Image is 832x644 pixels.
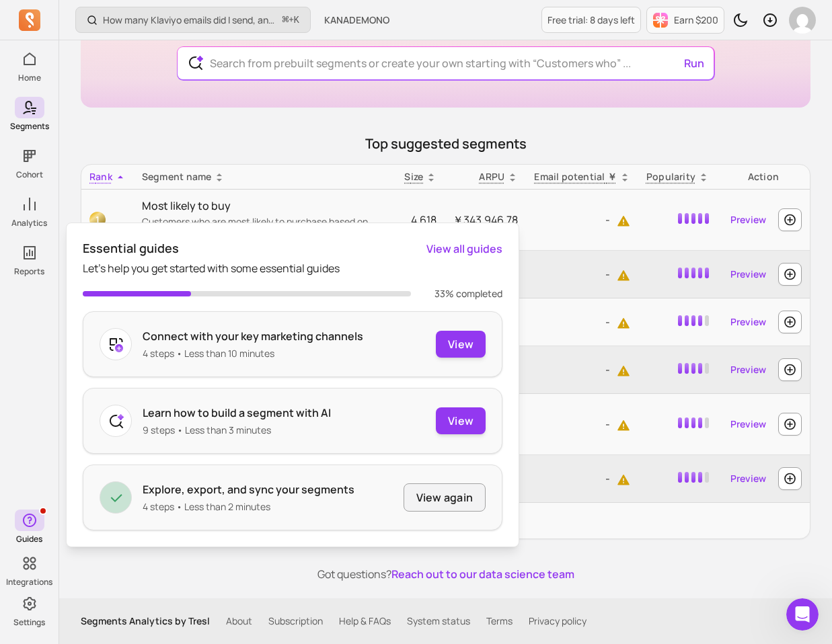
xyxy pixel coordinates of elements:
p: Settings [13,617,45,628]
button: KANADEMONO [316,8,398,32]
button: 🔗 Connect to marketing channels [69,424,252,451]
button: View [436,331,486,358]
a: Preview [725,310,771,334]
div: Hello [PERSON_NAME]! Welcome to Segments. How can I assist you [DATE]?Segments AI • [DATE] [11,77,221,133]
div: Close [236,5,260,30]
span: KANADEMONO [324,13,389,27]
p: Most likely to buy [142,198,385,214]
button: go back [9,5,34,31]
div: Action [725,170,802,184]
button: Reach out to our data science team [391,566,574,582]
h1: Segments AI [65,7,133,17]
p: Explore, export, and sync your segments [143,481,354,497]
div: Hello [PERSON_NAME]! Welcome to Segments. How can I assist you [DATE]? [22,85,210,125]
a: Preview [725,467,771,491]
div: Segment name [142,170,385,184]
p: ARPU [479,170,504,184]
p: 4 steps • Less than 10 minutes [143,347,363,360]
a: View all guides [426,241,502,257]
button: Run [679,50,710,77]
a: Help & FAQs [339,614,391,628]
p: The team can also help [65,17,167,30]
button: How many Klaviyo emails did I send, and how well did they perform?⌘+K [75,7,311,33]
span: Size [404,170,423,183]
p: 9 steps • Less than 3 minutes [143,424,331,437]
a: Subscription [268,614,323,628]
button: Home [211,5,236,31]
a: Preview [725,358,771,382]
p: Cohort [16,169,43,180]
a: Free trial: 8 days left [541,7,641,33]
button: 💡 Find growth opportunities [96,391,252,417]
p: Home [18,73,41,83]
p: How many Klaviyo emails did I send, and how well did they perform? [103,13,277,27]
span: 1 [89,212,106,228]
a: Preview [725,208,771,232]
button: Earn $200 [646,7,724,34]
div: Segments AI says… [11,77,258,163]
p: - [534,416,630,432]
p: Connect with your key marketing channels [143,328,363,344]
p: Let’s help you get started with some essential guides [83,260,502,276]
p: Email potential ￥ [534,170,617,184]
kbd: K [294,15,299,26]
p: - [534,212,630,228]
a: About [226,614,252,628]
p: Segments [10,121,49,132]
p: Customers who are most likely to purchase based on recency. [142,215,385,242]
p: Learn how to build a segment with AI [143,405,331,421]
button: Toggle dark mode [727,7,754,34]
kbd: ⌘ [282,12,289,29]
p: - [534,471,630,487]
button: View [436,407,486,434]
button: View again [404,483,486,512]
p: - [534,314,630,330]
button: Guides [15,507,44,547]
p: Reports [14,266,44,277]
img: Profile image for Segments AI [38,7,60,29]
div: Segments AI • [DATE] [22,136,111,144]
a: Terms [486,614,513,628]
span: 4,618 [411,212,437,227]
p: Top suggested segments [81,134,810,153]
p: Earn $200 [674,13,718,27]
button: 👥 Build a custom segment [103,357,252,384]
input: Search from prebuilt segments or create your own starting with “Customers who” ... [199,47,692,79]
span: + [282,13,299,27]
iframe: Intercom live chat [786,598,819,631]
a: Privacy policy [529,614,587,628]
p: Integrations [6,577,52,588]
p: Analytics [11,218,47,229]
p: Segments Analytics by Tresl [81,614,210,628]
p: 4 steps • Less than 2 minutes [143,500,354,514]
a: Preview [725,412,771,436]
a: Preview [725,262,771,286]
p: Free trial: 8 days left [547,13,635,27]
p: 33% completed [422,287,502,300]
p: Guides [16,534,42,545]
p: Got questions? [81,566,810,582]
img: avatar [789,7,816,34]
span: Rank [89,170,112,183]
span: ￥343,946.78 [453,212,518,227]
p: - [534,266,630,282]
p: - [534,362,630,378]
p: Essential guides [83,239,179,257]
a: System status [407,614,470,628]
p: Popularity [646,170,695,184]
